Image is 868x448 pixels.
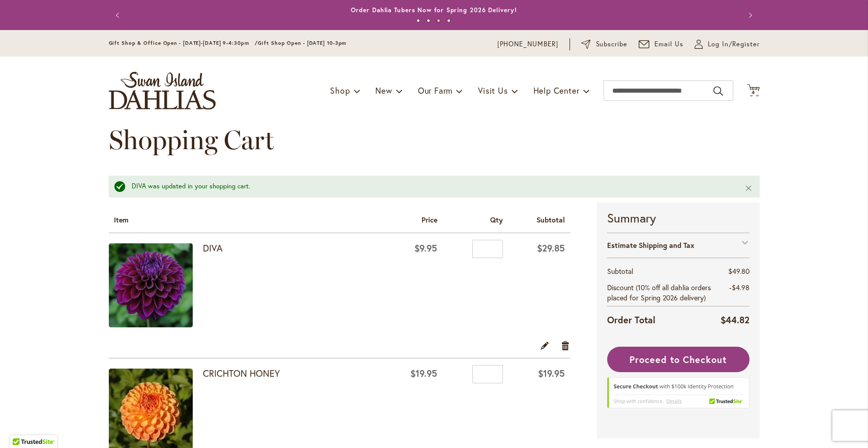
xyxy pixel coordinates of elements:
[375,85,392,96] span: New
[427,19,430,22] button: 2 of 4
[654,39,683,49] span: Email Us
[132,182,729,191] div: DIVA was updated in your shopping cart.
[437,19,440,22] button: 3 of 4
[114,215,129,225] span: Item
[747,84,760,98] button: 4
[708,39,760,49] span: Log In/Register
[422,215,437,225] span: Price
[739,5,760,25] button: Next
[533,85,580,96] span: Help Center
[607,347,750,372] button: Proceed to Checkout
[416,19,420,22] button: 1 of 4
[639,39,683,49] a: Email Us
[607,209,750,227] strong: Summary
[109,243,193,327] img: DIVA
[607,263,721,279] th: Subtotal
[607,283,711,302] span: Discount (10% off all dahlia orders placed for Spring 2026 delivery)
[537,242,565,254] span: $29.85
[752,89,755,96] span: 4
[581,39,627,49] a: Subscribe
[109,40,258,46] span: Gift Shop & Office Open - [DATE]-[DATE] 9-4:30pm /
[109,5,129,25] button: Previous
[414,242,437,254] span: $9.95
[203,242,223,254] a: DIVA
[490,215,503,225] span: Qty
[721,314,750,326] span: $44.82
[596,39,628,49] span: Subscribe
[203,367,280,379] a: CRICHTON HONEY
[536,215,565,225] span: Subtotal
[418,85,453,96] span: Our Farm
[109,243,203,330] a: DIVA
[607,312,655,327] strong: Order Total
[330,85,350,96] span: Shop
[410,367,437,379] span: $19.95
[630,353,726,366] span: Proceed to Checkout
[695,39,760,49] a: Log In/Register
[8,412,36,440] iframe: Launch Accessibility Center
[447,19,451,22] button: 4 of 4
[109,72,216,109] a: store logo
[109,124,274,156] span: Shopping Cart
[607,240,694,250] strong: Estimate Shipping and Tax
[607,377,750,413] div: TrustedSite Certified
[258,40,346,46] span: Gift Shop Open - [DATE] 10-3pm
[538,367,565,379] span: $19.95
[728,266,750,276] span: $49.80
[478,85,507,96] span: Visit Us
[351,6,517,14] a: Order Dahlia Tubers Now for Spring 2026 Delivery!
[497,39,559,49] a: [PHONE_NUMBER]
[729,283,750,292] span: -$4.98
